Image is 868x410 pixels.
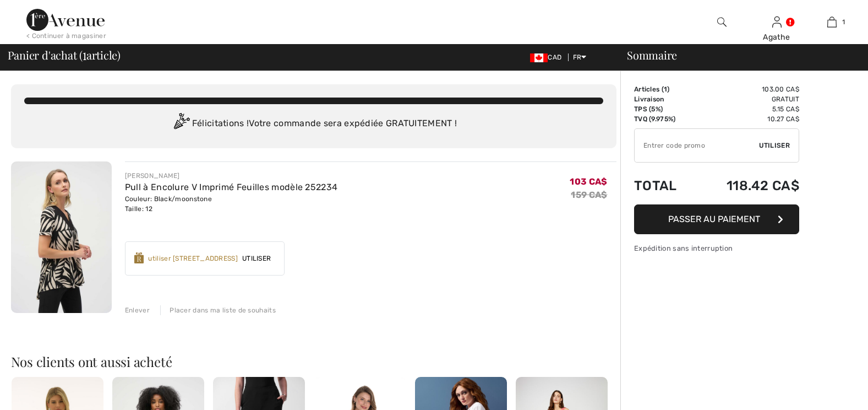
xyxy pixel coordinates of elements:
div: Sommaire [614,50,861,61]
a: 1 [805,15,859,29]
h2: Nos clients ont aussi acheté [11,355,616,368]
td: Articles ( ) [634,84,695,94]
img: Pull à Encolure V Imprimé Feuilles modèle 252234 [11,161,112,313]
a: Se connecter [772,17,782,27]
s: 159 CA$ [571,190,607,200]
span: Panier d'achat ( article) [8,50,121,61]
a: Pull à Encolure V Imprimé Feuilles modèle 252234 [125,182,337,192]
td: 10.27 CA$ [695,114,799,124]
span: Passer au paiement [668,214,760,224]
img: Canadian Dollar [530,53,548,62]
input: Code promo [635,129,759,162]
div: utiliser [STREET_ADDRESS] [148,253,238,263]
td: Total [634,167,695,204]
span: 1 [842,17,845,27]
img: 1ère Avenue [26,9,105,31]
div: Couleur: Black/moonstone Taille: 12 [125,194,337,214]
td: 5.15 CA$ [695,104,799,114]
td: 118.42 CA$ [695,167,799,204]
div: Expédition sans interruption [634,243,799,253]
img: Mon panier [827,15,837,29]
span: CAD [530,53,566,61]
div: Enlever [125,305,150,315]
span: FR [573,53,587,61]
span: 1 [664,85,667,93]
span: 103 CA$ [570,176,607,187]
div: Agathe [750,31,804,43]
img: Congratulation2.svg [170,113,192,135]
td: 103.00 CA$ [695,84,799,94]
td: Livraison [634,94,695,104]
span: Utiliser [238,253,275,263]
span: Utiliser [759,141,790,150]
button: Passer au paiement [634,204,799,234]
td: TVQ (9.975%) [634,114,695,124]
span: 1 [83,47,86,61]
img: Reward-Logo.svg [134,252,144,263]
td: TPS (5%) [634,104,695,114]
img: recherche [717,15,727,29]
div: Placer dans ma liste de souhaits [160,305,276,315]
div: Félicitations ! Votre commande sera expédiée GRATUITEMENT ! [24,113,603,135]
img: Mes infos [772,15,782,29]
div: < Continuer à magasiner [26,31,106,41]
div: [PERSON_NAME] [125,171,337,181]
td: Gratuit [695,94,799,104]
